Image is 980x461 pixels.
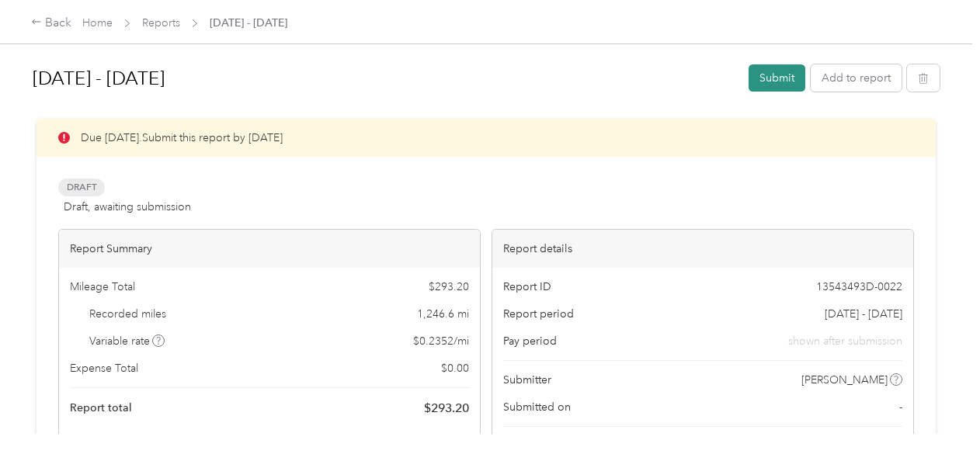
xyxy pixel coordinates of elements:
span: Draft, awaiting submission [64,199,191,215]
span: Expense Total [70,360,138,376]
div: Back [31,14,71,33]
span: [PERSON_NAME] [801,372,888,388]
span: $ 293.20 [424,399,469,418]
span: Submitter [503,372,551,388]
div: Report Summary [59,230,480,268]
span: [DATE] - [DATE] [210,15,287,31]
span: 13543493D-0022 [816,279,902,295]
span: Report total [70,400,132,416]
span: $ 0.00 [441,360,469,376]
span: Mileage Total [70,279,135,295]
div: Report details [492,230,913,268]
div: Due [DATE]. Submit this report by [DATE] [36,119,936,157]
span: $ 293.20 [429,279,469,295]
span: 1,246.6 mi [417,306,469,322]
span: shown after submission [788,333,902,349]
iframe: Everlance-gr Chat Button Frame [893,374,980,461]
button: Submit [749,64,805,92]
span: Variable rate [89,333,165,349]
a: Reports [142,16,180,29]
a: Home [82,16,113,29]
span: Recorded miles [89,306,166,322]
span: [DATE] - [DATE] [825,306,902,322]
button: Add to report [811,64,902,92]
h1: Sep 1 - 30, 2025 [33,60,738,97]
span: Report period [503,306,574,322]
span: Submitted on [503,399,571,415]
span: Report ID [503,279,551,295]
span: Pay period [503,333,557,349]
span: $ 0.2352 / mi [413,333,469,349]
span: Draft [58,179,105,196]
